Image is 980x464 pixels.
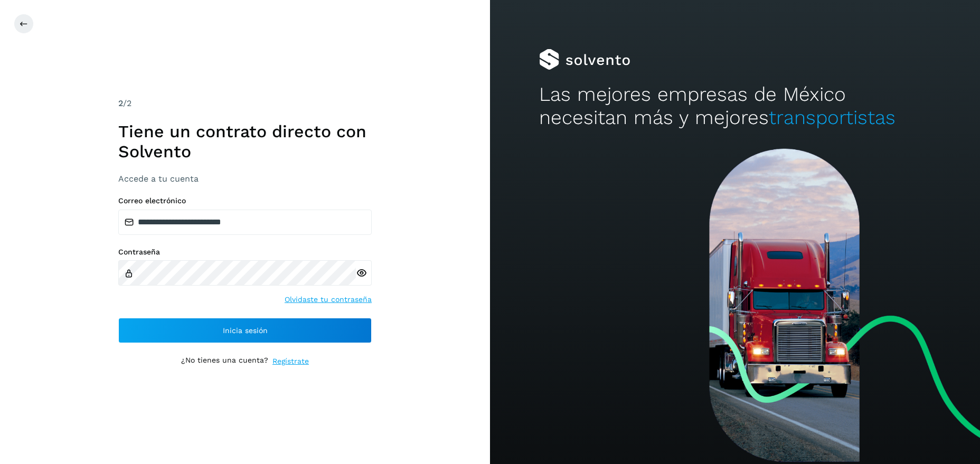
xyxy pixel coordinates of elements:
[118,318,372,343] button: Inicia sesión
[272,356,309,367] a: Regístrate
[285,294,372,305] a: Olvidaste tu contraseña
[769,106,896,129] span: transportistas
[223,327,268,334] span: Inicia sesión
[118,174,372,184] h3: Accede a tu cuenta
[181,356,268,367] p: ¿No tienes una cuenta?
[118,97,372,110] div: /2
[539,83,931,130] h2: Las mejores empresas de México necesitan más y mejores
[118,196,372,205] label: Correo electrónico
[118,98,123,108] span: 2
[118,248,372,257] label: Contraseña
[118,121,372,162] h1: Tiene un contrato directo con Solvento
